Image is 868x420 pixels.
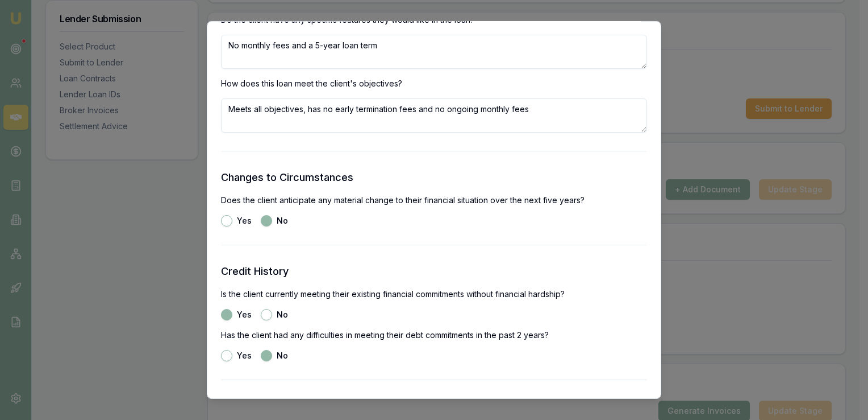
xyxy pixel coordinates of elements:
textarea: No monthly fees and a 5-year loan term [221,35,647,69]
p: Has the client had any difficulties in meeting their debt commitments in the past 2 years? [221,330,647,341]
label: Yes [237,311,252,319]
h3: Conflict of Interest [221,398,647,414]
label: No [277,217,288,225]
p: Does the client anticipate any material change to their financial situation over the next five ye... [221,195,647,206]
p: How does this loan meet the client's objectives? [221,78,647,89]
label: Yes [237,352,252,360]
p: Is the client currently meeting their existing financial commitments without financial hardship? [221,289,647,300]
label: Yes [237,217,252,225]
h3: Changes to Circumstances [221,170,647,186]
textarea: Meets all objectives, has no early termination fees and no ongoing monthly fees [221,98,647,133]
h3: Credit History [221,263,647,279]
label: No [277,352,288,360]
label: No [277,311,288,319]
